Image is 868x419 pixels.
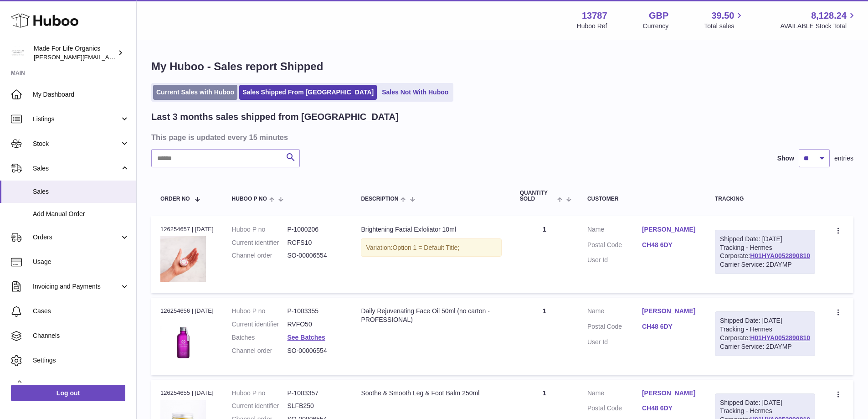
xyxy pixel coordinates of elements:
[577,22,607,31] div: Huboo Ref
[33,233,120,242] span: Orders
[715,230,815,274] div: Tracking - Hermes Corporate:
[160,389,214,397] div: 126254655 | [DATE]
[287,251,343,260] dd: SO-00006554
[711,10,734,22] span: 39.50
[151,132,851,142] h3: This page is updated every 15 minutes
[232,402,288,410] dt: Current identifier
[392,244,459,251] span: Option 1 = Default Title;
[232,225,288,234] dt: Huboo P no
[232,238,288,247] dt: Current identifier
[715,311,815,356] div: Tracking - Hermes Corporate:
[34,53,231,61] span: [PERSON_NAME][EMAIL_ADDRESS][PERSON_NAME][DOMAIN_NAME]
[160,236,206,282] img: brightening-facial-exfoliator-10ml-rcfs10-5.jpg
[704,10,745,31] a: 39.50 Total sales
[642,389,697,398] a: [PERSON_NAME]
[642,225,697,234] a: [PERSON_NAME]
[33,356,129,365] span: Settings
[642,241,697,249] a: CH48 6DY
[232,389,288,398] dt: Huboo P no
[587,256,642,264] dt: User Id
[287,389,343,398] dd: P-1003357
[720,398,810,407] div: Shipped Date: [DATE]
[287,402,343,410] dd: SLFB250
[642,307,697,316] a: [PERSON_NAME]
[520,190,555,202] span: Quantity Sold
[33,164,120,173] span: Sales
[811,10,847,22] span: 8,128.24
[361,196,398,202] span: Description
[587,404,642,415] dt: Postal Code
[287,347,343,355] dd: SO-00006554
[777,154,794,163] label: Show
[780,22,857,31] span: AVAILABLE Stock Total
[232,320,288,329] dt: Current identifier
[287,307,343,316] dd: P-1003355
[11,46,25,60] img: geoff.winwood@madeforlifeorganics.com
[587,196,697,202] div: Customer
[587,241,642,252] dt: Postal Code
[361,389,501,398] div: Soothe & Smooth Leg & Foot Balm 250ml
[587,389,642,400] dt: Name
[33,282,120,291] span: Invoicing and Payments
[649,10,668,22] strong: GBP
[33,140,120,148] span: Stock
[587,225,642,236] dt: Name
[720,316,810,325] div: Shipped Date: [DATE]
[750,334,810,341] a: H01HYA0052890810
[361,307,501,324] div: Daily Rejuvenating Face Oil 50ml (no carton - PROFESSIONAL)
[33,115,120,124] span: Listings
[239,85,377,100] a: Sales Shipped From [GEOGRAPHIC_DATA]
[587,338,642,347] dt: User Id
[232,251,288,260] dt: Channel order
[33,331,129,340] span: Channels
[287,320,343,329] dd: RVFO50
[34,44,116,62] div: Made For Life Organics
[33,210,129,218] span: Add Manual Order
[232,333,288,342] dt: Batches
[704,22,745,31] span: Total sales
[287,334,325,341] a: See Batches
[750,252,810,259] a: H01HYA0052890810
[287,238,343,247] dd: RCFS10
[160,307,214,315] div: 126254656 | [DATE]
[33,258,129,266] span: Usage
[33,307,129,316] span: Cases
[642,404,697,413] a: CH48 6DY
[160,318,206,364] img: 137871728045571.jpg
[151,111,399,123] h2: Last 3 months sales shipped from [GEOGRAPHIC_DATA]
[720,235,810,243] div: Shipped Date: [DATE]
[33,187,129,196] span: Sales
[511,216,578,293] td: 1
[720,260,810,269] div: Carrier Service: 2DAYMP
[511,298,578,375] td: 1
[232,307,288,316] dt: Huboo P no
[160,225,214,233] div: 126254657 | [DATE]
[33,90,129,99] span: My Dashboard
[11,385,125,401] a: Log out
[720,342,810,351] div: Carrier Service: 2DAYMP
[587,307,642,318] dt: Name
[582,10,607,22] strong: 13787
[361,238,501,257] div: Variation:
[715,196,815,202] div: Tracking
[587,322,642,333] dt: Postal Code
[780,10,857,31] a: 8,128.24 AVAILABLE Stock Total
[151,59,853,74] h1: My Huboo - Sales report Shipped
[643,22,669,31] div: Currency
[232,196,267,202] span: Huboo P no
[642,322,697,331] a: CH48 6DY
[379,85,452,100] a: Sales Not With Huboo
[153,85,237,100] a: Current Sales with Huboo
[834,154,853,163] span: entries
[287,225,343,234] dd: P-1000206
[160,196,190,202] span: Order No
[232,347,288,355] dt: Channel order
[361,225,501,234] div: Brightening Facial Exfoliator 10ml
[33,381,129,389] span: Returns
